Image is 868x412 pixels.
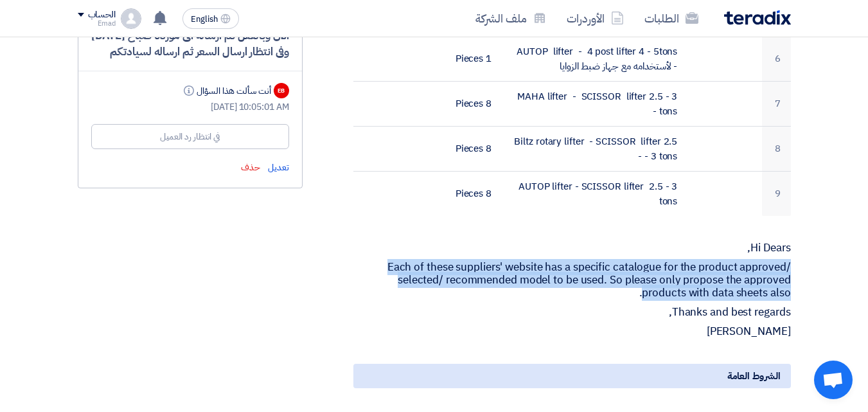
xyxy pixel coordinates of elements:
td: 8 Pieces [427,127,502,172]
td: 1 Pieces [427,37,502,82]
span: الشروط العامة [727,369,781,383]
td: 7 [762,82,791,127]
p: Hi Dears, [353,242,791,255]
div: في انتظار رد العميل [160,130,220,143]
a: الأوردرات [556,3,634,33]
span: تعديل [268,161,289,174]
div: [DATE] 10:05:01 AM [91,100,289,114]
p: Thanks and best regards, [353,306,791,319]
div: Open chat [814,361,853,399]
td: Biltz rotary lifter - SCISSOR lifter 2.5 - 3 tons - [502,127,687,172]
div: Emad [78,20,116,27]
button: English [182,8,239,29]
a: الطلبات [634,3,709,33]
td: AUTOP lifter - SCISSOR lifter 2.5 - 3 tons [502,172,687,217]
div: EB [274,83,289,98]
td: 8 Pieces [427,82,502,127]
td: MAHA lifter - SCISSOR lifter 2.5 - 3 tons - [502,82,687,127]
img: Teradix logo [724,10,791,25]
span: English [191,15,218,24]
div: أنت سألت هذا السؤال [181,84,270,98]
p: Each of these suppliers' website has a specific catalogue for the product approved/ selected/ rec... [353,261,791,300]
a: ملف الشركة [465,3,556,33]
td: 9 [762,172,791,217]
td: 8 [762,127,791,172]
td: 8 Pieces [427,172,502,217]
span: حذف [241,161,260,174]
td: 6 [762,37,791,82]
img: profile_test.png [121,8,141,29]
td: AUTOP lifter - 4 post lifter 4 - 5tons - لأستخدامه مع جهاز ضبط الزوايا [502,37,687,82]
div: الحساب [88,10,116,21]
p: [PERSON_NAME] [353,325,791,338]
